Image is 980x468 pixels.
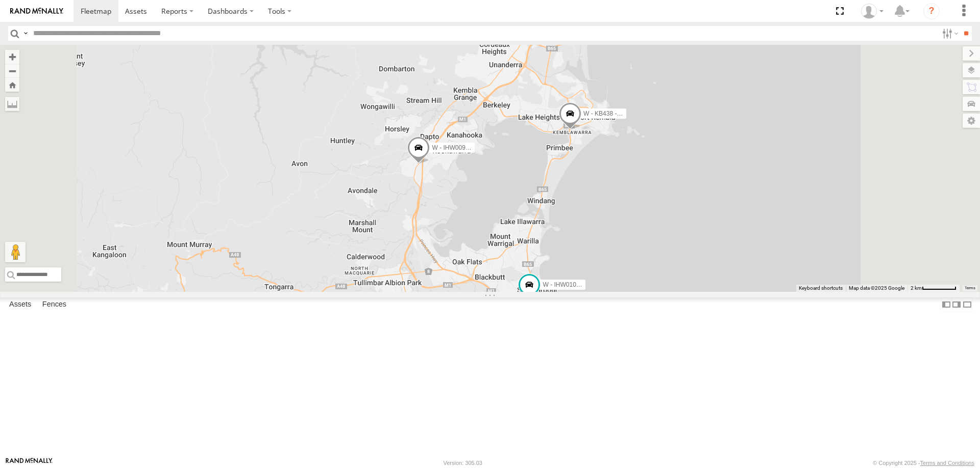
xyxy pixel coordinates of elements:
button: Drag Pegman onto the map to open Street View [5,242,26,262]
img: rand-logo.svg [10,8,63,15]
i: ? [923,3,940,19]
span: W - IHW009 - [PERSON_NAME] [432,144,521,151]
label: Dock Summary Table to the Left [941,297,951,312]
label: Map Settings [963,114,980,128]
label: Fences [37,297,71,312]
button: Keyboard shortcuts [799,285,843,292]
button: Zoom Home [5,78,19,92]
a: Visit our Website [6,458,53,468]
a: Terms and Conditions [920,460,974,466]
label: Search Filter Options [938,26,960,41]
button: Zoom out [5,64,19,78]
label: Dock Summary Table to the Right [951,297,962,312]
span: W - KB438 - [PERSON_NAME] [583,110,669,117]
a: Terms [965,286,975,290]
button: Zoom in [5,50,19,64]
label: Assets [4,297,36,312]
span: Map data ©2025 Google [849,285,904,291]
div: © Copyright 2025 - [873,460,974,466]
button: Map Scale: 2 km per 64 pixels [908,285,960,292]
div: Tye Clark [857,4,887,19]
label: Hide Summary Table [962,297,972,312]
span: W - IHW010 - [PERSON_NAME] [543,281,632,288]
label: Search Query [21,26,30,41]
span: 2 km [911,285,922,291]
label: Measure [5,97,19,111]
div: Version: 305.03 [444,460,482,466]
